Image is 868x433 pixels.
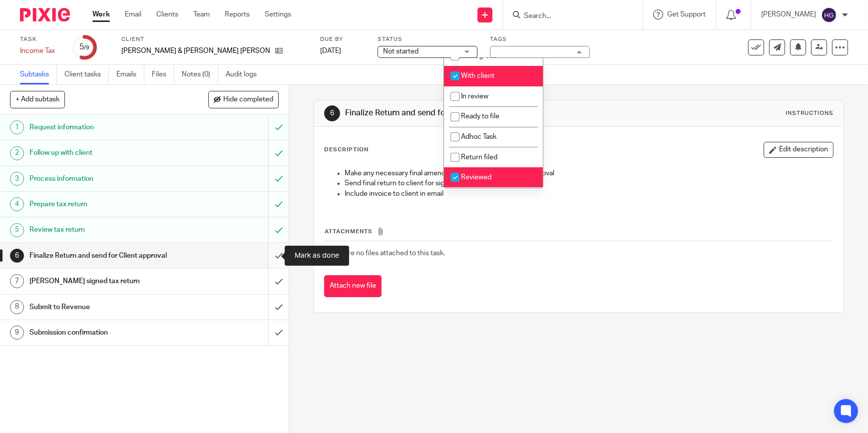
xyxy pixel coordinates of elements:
[29,248,182,263] h1: Finalize Return and send for Client approval
[208,91,279,108] button: Hide completed
[265,9,291,19] a: Settings
[10,172,24,186] div: 3
[461,133,496,140] span: Adhoc Task
[667,11,706,18] span: Get Support
[461,72,494,79] span: With client
[378,35,477,43] label: Status
[324,275,382,298] button: Attach new file
[10,146,24,160] div: 2
[325,229,373,234] span: Attachments
[152,65,174,84] a: Files
[116,65,144,84] a: Emails
[461,113,499,120] span: Ready to file
[461,52,496,59] span: In Progress
[20,35,60,43] label: Task
[10,223,24,237] div: 5
[92,9,110,19] a: Work
[320,35,365,43] label: Due by
[29,325,182,340] h1: Submission confirmation
[10,249,24,263] div: 6
[490,35,590,43] label: Tags
[345,168,833,178] p: Make any necessary final amendments and get final review approval
[121,46,270,56] p: [PERSON_NAME] & [PERSON_NAME] [PERSON_NAME]
[461,154,497,161] span: Return filed
[10,91,65,108] button: + Add subtask
[79,41,89,53] div: 5
[226,65,264,84] a: Audit logs
[29,274,182,289] h1: [PERSON_NAME] signed tax return
[225,9,250,19] a: Reports
[29,222,182,237] h1: Review tax return
[345,178,833,188] p: Send final return to client for signing
[324,146,369,154] p: Description
[10,274,24,288] div: 7
[29,120,182,135] h1: Request information
[761,9,816,19] p: [PERSON_NAME]
[29,300,182,315] h1: Submit to Revenue
[64,65,109,84] a: Client tasks
[29,171,182,186] h1: Process information
[20,46,60,56] div: Income Tax
[324,105,340,121] div: 6
[10,300,24,314] div: 8
[383,48,419,55] span: Not started
[764,142,834,158] button: Edit description
[786,109,834,117] div: Instructions
[10,197,24,211] div: 4
[325,250,445,257] span: There are no files attached to this task.
[461,93,488,100] span: In review
[821,7,837,23] img: svg%3E
[20,8,70,21] img: Pixie
[182,65,218,84] a: Notes (0)
[29,197,182,212] h1: Prepare tax return
[345,108,600,118] h1: Finalize Return and send for Client approval
[125,9,141,19] a: Email
[223,96,273,104] span: Hide completed
[461,174,491,181] span: Reviewed
[121,35,308,43] label: Client
[10,120,24,134] div: 1
[10,326,24,340] div: 9
[523,12,613,21] input: Search
[193,9,210,19] a: Team
[156,9,178,19] a: Clients
[84,45,89,50] small: /9
[20,65,57,84] a: Subtasks
[29,145,182,160] h1: Follow up with client
[345,189,833,199] p: Include invoice to client in email
[320,47,341,54] span: [DATE]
